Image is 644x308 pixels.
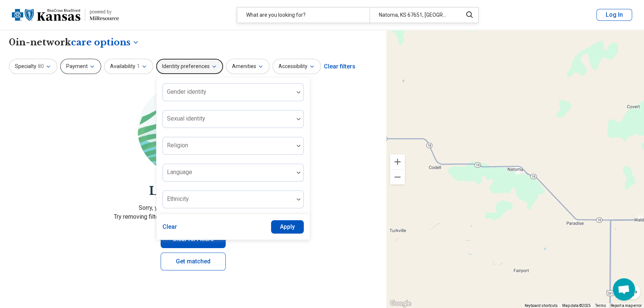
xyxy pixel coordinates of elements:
label: Ethnicity [167,195,189,202]
button: Care options [71,36,139,49]
div: powered by [90,9,119,15]
h1: 0 in-network [9,36,139,49]
a: Terms (opens in new tab) [595,304,606,308]
label: Religion [167,142,188,149]
span: 1 [137,62,140,70]
span: 80 [38,62,44,70]
div: Natoma, KS 67651, [GEOGRAPHIC_DATA] [370,7,458,23]
label: Sexual identity [167,115,205,122]
button: Log In [596,9,632,21]
span: care options [71,36,131,49]
button: Specialty80 [9,59,57,74]
button: Apply [271,220,304,234]
button: Amenities [226,59,270,74]
button: Zoom out [390,170,405,185]
label: Language [167,169,192,176]
button: Availability1 [104,59,153,74]
div: Open chat [613,278,635,301]
button: Accessibility [273,59,321,74]
a: Blue Cross Blue Shield Kansaspowered by [12,6,119,24]
img: Blue Cross Blue Shield Kansas [12,6,80,24]
div: Clear filters [324,58,355,76]
a: Get matched [161,253,226,270]
button: Clear [162,220,177,234]
button: Identity preferences [156,59,223,74]
p: Sorry, your search didn’t return any results. Try removing filters or changing location to see mo... [9,203,377,221]
h2: Let's try again [9,183,377,199]
button: Payment [60,59,101,74]
button: Zoom in [390,154,405,169]
div: What are you looking for? [237,7,370,23]
span: Map data ©2025 [562,304,591,308]
label: Gender identity [167,88,206,95]
a: Report a map error [611,304,642,308]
